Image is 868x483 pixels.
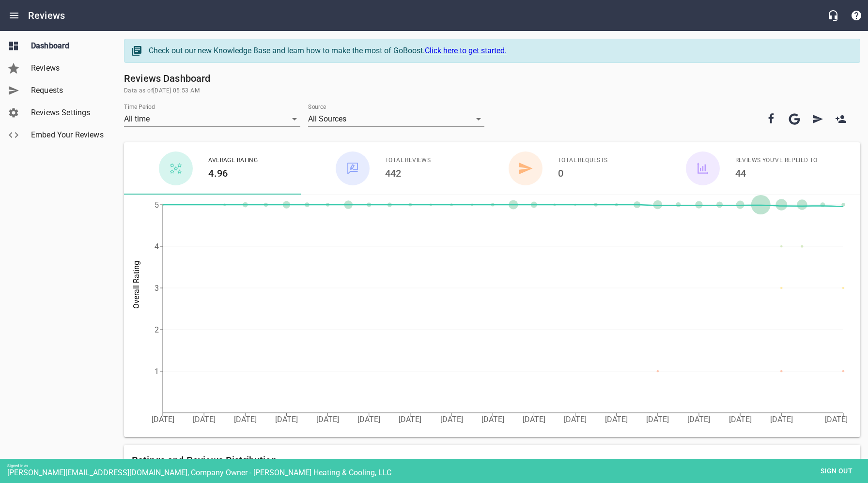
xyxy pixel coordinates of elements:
[31,62,105,74] span: Reviews
[155,284,159,293] tspan: 3
[152,415,174,424] tspan: [DATE]
[31,129,105,141] span: Embed Your Reviews
[385,166,431,181] h6: 442
[132,453,852,468] h6: Ratings and Reviews Distribution
[440,415,463,424] tspan: [DATE]
[124,111,300,127] div: All time
[806,107,829,131] a: Request Review
[208,166,258,181] h6: 4.96
[825,415,848,424] tspan: [DATE]
[2,4,26,27] button: Open drawer
[481,415,504,424] tspan: [DATE]
[31,107,105,119] span: Reviews Settings
[124,71,860,86] h6: Reviews Dashboard
[124,86,860,96] span: Data as of [DATE] 05:53 AM
[646,415,669,424] tspan: [DATE]
[605,415,628,424] tspan: [DATE]
[735,166,818,181] h6: 44
[155,325,159,334] tspan: 2
[308,104,326,110] label: Source
[155,367,159,376] tspan: 1
[425,46,507,55] a: Click here to get started.
[308,111,484,127] div: All Sources
[821,4,845,27] button: Live Chat
[28,8,65,23] h6: Reviews
[558,156,608,166] span: Total Requests
[687,415,710,424] tspan: [DATE]
[564,415,587,424] tspan: [DATE]
[155,200,159,210] tspan: 5
[132,261,141,309] tspan: Overall Rating
[7,464,868,468] div: Signed in as
[208,156,258,166] span: Average Rating
[816,465,857,477] span: Sign out
[759,107,783,131] button: Your Facebook account is connected
[31,85,105,96] span: Requests
[385,156,431,166] span: Total Reviews
[812,462,861,480] button: Sign out
[399,415,421,424] tspan: [DATE]
[829,107,852,131] a: New User
[357,415,380,424] tspan: [DATE]
[316,415,339,424] tspan: [DATE]
[558,166,608,181] h6: 0
[275,415,298,424] tspan: [DATE]
[124,104,155,110] label: Time Period
[783,107,806,131] button: Your google account is connected
[193,415,216,424] tspan: [DATE]
[7,468,868,477] div: [PERSON_NAME][EMAIL_ADDRESS][DOMAIN_NAME], Company Owner - [PERSON_NAME] Heating & Cooling, LLC
[729,415,752,424] tspan: [DATE]
[523,415,545,424] tspan: [DATE]
[149,45,850,57] div: Check out our new Knowledge Base and learn how to make the most of GoBoost.
[234,415,257,424] tspan: [DATE]
[770,415,793,424] tspan: [DATE]
[845,4,868,27] button: Support Portal
[31,40,105,52] span: Dashboard
[155,242,159,251] tspan: 4
[735,156,818,166] span: Reviews You've Replied To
